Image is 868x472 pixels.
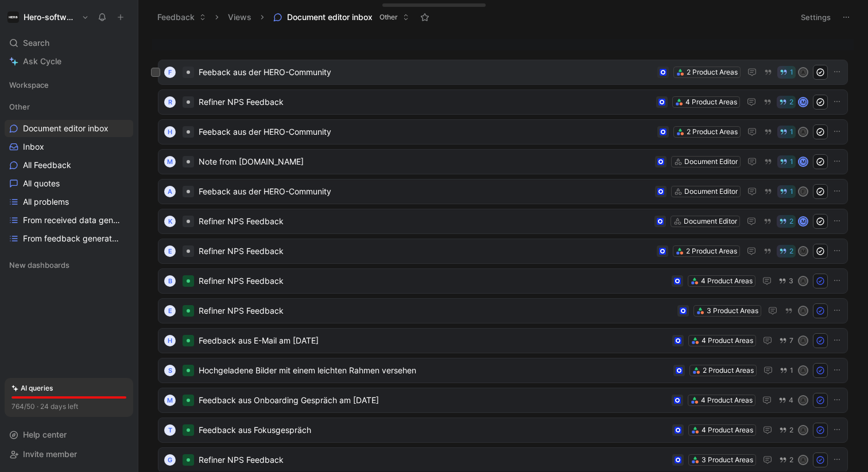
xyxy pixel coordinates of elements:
button: Views [223,9,257,26]
div: T [164,424,176,436]
button: 2 [777,245,796,258]
a: AFeeback aus der HERO-CommunityDocument Editor1F [158,179,848,204]
span: Help center [23,430,67,439]
span: 2 [789,248,793,255]
a: All Feedback [5,157,133,174]
span: 4 [789,397,793,404]
a: RRefiner NPS Feedback4 Product Areas2M [158,89,848,115]
div: G [164,454,176,466]
button: 1 [777,126,796,138]
a: MNote from [DOMAIN_NAME]Document Editor1M [158,149,848,174]
span: 2 [789,99,793,106]
img: Hero-software [7,11,19,23]
div: New dashboards [5,256,133,277]
button: 3 [776,275,796,287]
span: 1 [790,128,793,135]
button: 2 [777,424,796,436]
div: A [799,396,807,404]
button: 7 [777,334,796,347]
span: Inbox [23,141,44,153]
div: Document Editor [684,156,738,167]
button: 1 [777,185,796,198]
div: 4 Product Areas [702,424,753,436]
a: From feedback generated features [5,230,133,247]
span: Document editor inbox [23,123,108,134]
div: Document Editor [684,186,738,197]
button: Document editor inboxOther [268,9,414,26]
div: 3 Product Areas [707,305,758,317]
div: K [164,216,176,227]
div: M [799,98,807,106]
div: M [164,395,176,406]
button: 4 [776,394,796,407]
div: A [799,426,807,434]
span: Ask Cycle [23,54,61,68]
span: 1 [790,69,793,76]
div: Workspace [5,76,133,93]
span: Feeback aus der HERO-Community [199,125,653,139]
div: E [164,305,176,317]
button: Settings [796,9,836,25]
div: Document Editor [684,216,737,227]
div: 4 Product Areas [685,96,737,108]
span: All quotes [23,178,60,189]
div: 2 Product Areas [687,126,738,138]
button: Hero-softwareHero-software [5,9,92,25]
button: 2 [777,215,796,228]
div: F [164,67,176,78]
a: SHochgeladene Bilder mit einem leichten Rahmen versehen2 Product Areas1A [158,358,848,383]
div: A [799,68,807,76]
span: Feedback aus Onboarding Gespräch am [DATE] [199,393,667,407]
a: From received data generated features [5,212,133,229]
span: Refiner NPS Feedback [199,214,650,228]
span: Other [379,11,398,23]
span: Other [9,101,30,112]
div: B [164,275,176,287]
button: 2 [777,454,796,466]
span: Workspace [9,79,49,91]
div: M [799,158,807,166]
button: 2 [777,96,796,108]
span: Feedback aus Fokusgespräch [199,423,668,437]
a: Ask Cycle [5,53,133,70]
span: From feedback generated features [23,233,120,244]
div: 3 Product Areas [702,454,753,466]
button: 1 [777,66,796,79]
div: E [164,245,176,257]
span: All Feedback [23,159,71,171]
a: HFeedback aus E-Mail am [DATE]4 Product Areas7A [158,328,848,353]
div: A [799,307,807,315]
span: 1 [790,367,793,374]
a: Document editor inbox [5,120,133,137]
span: Invite member [23,449,77,459]
a: HFeeback aus der HERO-Community2 Product Areas1A [158,119,848,145]
a: BRefiner NPS Feedback4 Product Areas3A [158,268,848,294]
span: Refiner NPS Feedback [199,95,652,109]
button: Feedback [152,9,211,26]
div: H [164,126,176,138]
span: New dashboards [9,259,69,271]
span: From received data generated features [23,214,121,226]
div: 4 Product Areas [701,395,753,406]
a: ERefiner NPS Feedback3 Product AreasA [158,298,848,323]
a: FFeeback aus der HERO-Community2 Product Areas1A [158,60,848,85]
div: A [799,366,807,375]
div: A [799,337,807,345]
a: Inbox [5,138,133,155]
div: Invite member [5,446,133,463]
div: AI queries [11,383,53,394]
span: Refiner NPS Feedback [199,304,673,318]
a: TFeedback aus Fokusgespräch4 Product Areas2A [158,418,848,443]
span: Refiner NPS Feedback [199,244,652,258]
div: Search [5,34,133,52]
span: 2 [789,457,793,463]
div: S [164,365,176,376]
div: 4 Product Areas [702,335,753,346]
span: 2 [789,218,793,225]
div: 4 Product Areas [701,275,753,287]
span: 1 [790,188,793,195]
span: 7 [789,337,793,344]
a: ERefiner NPS Feedback2 Product Areas2M [158,239,848,264]
div: M [164,156,176,167]
div: A [799,128,807,136]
